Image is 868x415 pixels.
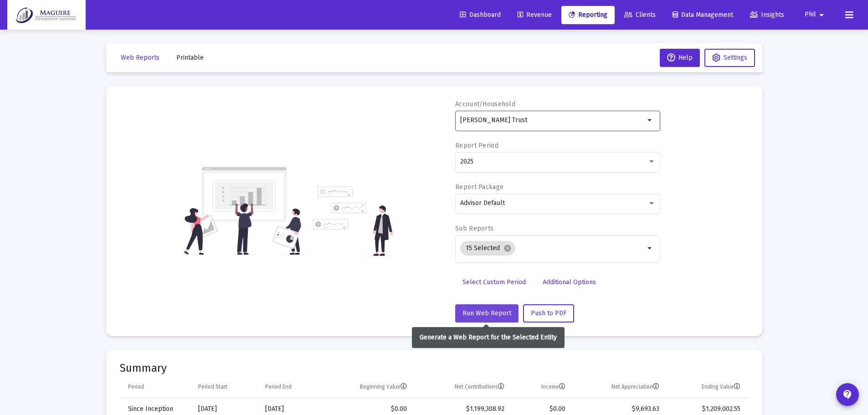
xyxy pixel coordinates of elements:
[750,11,784,19] span: Insights
[452,6,508,24] a: Dashboard
[14,6,79,24] img: Dashboard
[455,225,493,232] label: Sub Reports
[660,49,700,67] button: Help
[645,243,656,254] mat-icon: arrow_drop_down
[265,383,292,390] div: Period End
[460,117,645,124] input: Search or select an account or household
[794,5,838,24] button: Phil
[531,309,566,317] span: Push to PDF
[120,376,192,398] td: Column Period
[743,6,791,24] a: Insights
[460,158,473,165] span: 2025
[543,278,596,286] span: Additional Options
[128,383,144,390] div: Period
[169,49,211,67] button: Printable
[192,376,259,398] td: Column Period Start
[113,49,167,67] button: Web Reports
[510,6,559,24] a: Revenue
[704,49,755,67] button: Settings
[518,11,552,19] span: Revenue
[460,239,645,257] mat-chip-list: Selection
[816,6,827,24] mat-icon: arrow_drop_down
[572,376,666,398] td: Column Net Appreciation
[842,389,853,400] mat-icon: contact_support
[455,304,519,323] button: Run Web Report
[460,241,515,256] mat-chip: 15 Selected
[805,11,816,19] span: Phil
[462,309,511,317] span: Run Web Report
[645,115,656,126] mat-icon: arrow_drop_down
[265,405,316,414] div: [DATE]
[198,383,227,390] div: Period Start
[569,11,607,19] span: Reporting
[673,11,733,19] span: Data Management
[198,405,252,414] div: [DATE]
[455,183,503,191] label: Report Package
[455,383,504,390] div: Net Contributions
[561,6,615,24] a: Reporting
[503,244,512,252] mat-icon: cancel
[259,376,322,398] td: Column Period End
[511,376,571,398] td: Column Income
[702,383,740,390] div: Ending Value
[624,11,656,19] span: Clients
[455,142,498,149] label: Report Period
[176,54,204,61] span: Printable
[313,186,393,256] img: reporting-alt
[667,54,693,61] span: Help
[523,304,574,323] button: Push to PDF
[665,6,740,24] a: Data Management
[322,376,413,398] td: Column Beginning Value
[182,166,308,256] img: reporting
[617,6,663,24] a: Clients
[611,383,659,390] div: Net Appreciation
[724,54,747,61] span: Settings
[460,11,501,19] span: Dashboard
[666,376,748,398] td: Column Ending Value
[460,199,505,207] span: Advisor Default
[121,54,159,61] span: Web Reports
[413,376,511,398] td: Column Net Contributions
[462,278,526,286] span: Select Custom Period
[455,100,515,108] label: Account/Household
[360,383,407,390] div: Beginning Value
[541,383,565,390] div: Income
[120,364,749,373] mat-card-title: Summary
